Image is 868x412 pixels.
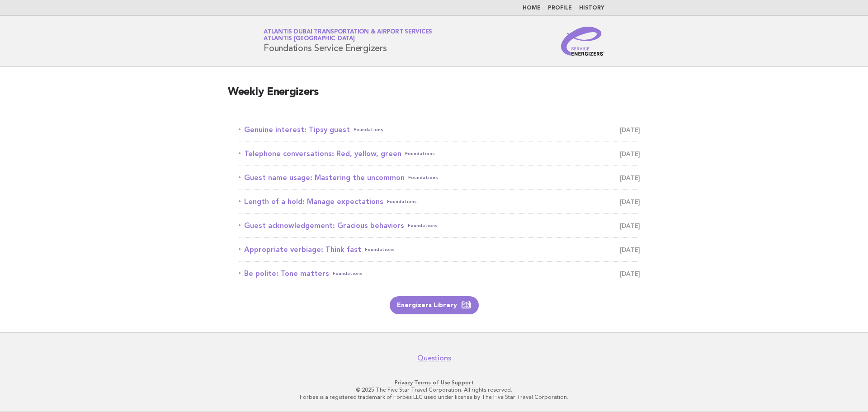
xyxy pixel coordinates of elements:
p: © 2025 The Five Star Travel Corporation. All rights reserved. [157,386,711,393]
a: Appropriate verbiage: Think fastFoundations [DATE] [239,243,640,256]
span: [DATE] [620,195,640,208]
span: Foundations [333,267,363,280]
span: Atlantis [GEOGRAPHIC_DATA] [264,36,355,42]
span: [DATE] [620,171,640,184]
img: Service Energizers [561,27,604,56]
a: Terms of Use [414,379,450,386]
h1: Foundations Service Energizers [264,29,432,53]
span: Foundations [365,243,395,256]
a: Telephone conversations: Red, yellow, greenFoundations [DATE] [239,147,640,160]
a: Length of a hold: Manage expectationsFoundations [DATE] [239,195,640,208]
a: Be polite: Tone mattersFoundations [DATE] [239,267,640,280]
p: · · [157,379,711,386]
span: [DATE] [620,243,640,256]
span: Foundations [387,195,417,208]
a: Genuine interest: Tipsy guestFoundations [DATE] [239,123,640,136]
a: History [579,5,604,11]
span: Foundations [408,219,438,232]
a: Questions [417,354,451,363]
span: [DATE] [620,123,640,136]
span: [DATE] [620,267,640,280]
h2: Weekly Energizers [228,85,640,107]
a: Privacy [395,379,413,386]
span: [DATE] [620,219,640,232]
a: Support [452,379,474,386]
a: Guest acknowledgement: Gracious behaviorsFoundations [DATE] [239,219,640,232]
span: Foundations [354,123,383,136]
a: Guest name usage: Mastering the uncommonFoundations [DATE] [239,171,640,184]
a: Energizers Library [390,296,479,314]
span: [DATE] [620,147,640,160]
a: Home [523,5,541,11]
a: Profile [548,5,572,11]
a: Atlantis Dubai Transportation & Airport ServicesAtlantis [GEOGRAPHIC_DATA] [264,29,432,42]
span: Foundations [408,171,438,184]
p: Forbes is a registered trademark of Forbes LLC used under license by The Five Star Travel Corpora... [157,393,711,401]
span: Foundations [405,147,435,160]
